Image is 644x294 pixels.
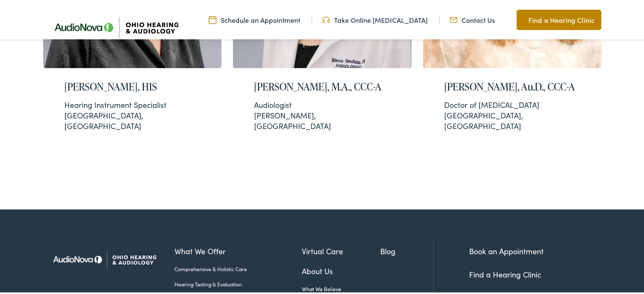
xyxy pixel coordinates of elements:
a: What We Offer [174,244,302,256]
a: Comprehensive & Holistic Care [174,264,302,272]
a: Contact Us [450,14,495,23]
a: Hearing Testing & Evaluation [174,279,302,287]
img: Headphones icone to schedule online hearing test in Cincinnati, OH [322,14,330,23]
a: Take Online [MEDICAL_DATA] [322,14,428,23]
a: About Us [302,264,381,275]
h2: [PERSON_NAME], M.A., CCC-A [254,80,390,92]
a: Book an Appointment [469,245,544,255]
a: Find a Hearing Clinic [469,268,541,278]
div: [GEOGRAPHIC_DATA], [GEOGRAPHIC_DATA] [64,98,201,130]
div: Hearing Instrument Specialist [64,98,201,109]
a: Virtual Care [302,244,381,256]
div: Audiologist [254,98,390,109]
div: [GEOGRAPHIC_DATA], [GEOGRAPHIC_DATA] [444,98,580,130]
a: Schedule an Appointment [209,14,300,23]
a: Find a Hearing Clinic [517,8,601,29]
img: Calendar Icon to schedule a hearing appointment in Cincinnati, OH [209,14,216,23]
img: Map pin icon to find Ohio Hearing & Audiology in Cincinnati, OH [517,14,524,24]
img: Ohio Hearing & Audiology [46,238,162,279]
img: Mail icon representing email contact with Ohio Hearing in Cincinnati, OH [450,14,457,23]
a: What We Believe [302,284,381,291]
div: Doctor of [MEDICAL_DATA] [444,98,580,109]
h2: [PERSON_NAME], HIS [64,80,201,92]
div: [PERSON_NAME], [GEOGRAPHIC_DATA] [254,98,390,130]
a: Blog [380,244,433,256]
h2: [PERSON_NAME], Au.D., CCC-A [444,80,580,92]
